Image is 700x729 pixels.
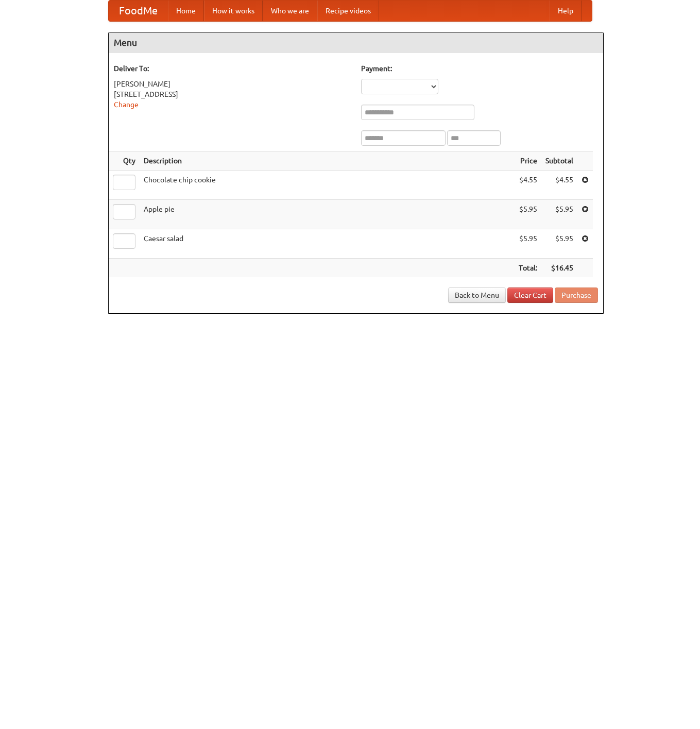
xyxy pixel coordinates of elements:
[541,151,577,171] th: Subtotal
[361,63,598,74] h5: Payment:
[114,100,139,109] a: Change
[140,200,515,229] td: Apple pie
[140,171,515,200] td: Chocolate chip cookie
[515,151,541,171] th: Price
[515,200,541,229] td: $5.95
[114,79,351,89] div: [PERSON_NAME]
[550,1,582,21] a: Help
[109,32,603,53] h4: Menu
[263,1,317,21] a: Who we are
[507,287,553,303] a: Clear Cart
[317,1,379,21] a: Recipe videos
[448,287,506,303] a: Back to Menu
[114,89,351,99] div: [STREET_ADDRESS]
[140,229,515,259] td: Caesar salad
[515,259,541,278] th: Total:
[114,63,351,74] h5: Deliver To:
[140,151,515,171] th: Description
[515,171,541,200] td: $4.55
[541,200,577,229] td: $5.95
[541,259,577,278] th: $16.45
[541,229,577,259] td: $5.95
[555,287,598,303] button: Purchase
[204,1,263,21] a: How it works
[109,1,168,21] a: FoodMe
[168,1,204,21] a: Home
[541,171,577,200] td: $4.55
[515,229,541,259] td: $5.95
[109,151,140,171] th: Qty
